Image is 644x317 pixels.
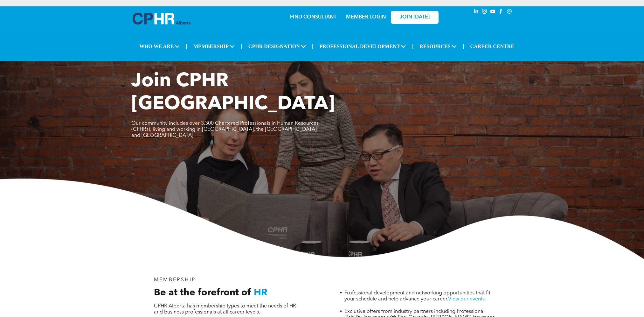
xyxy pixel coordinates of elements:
[319,40,406,52] span: PROFESSIONAL DEVELOPMENT
[247,40,309,52] span: CPHR DESIGNATION
[506,8,513,17] a: Social network
[481,8,488,17] a: instagram
[489,8,496,17] a: youtube
[133,13,190,25] img: A blue and white logo for cp alberta
[467,40,513,52] a: CAREER CENTRE
[154,304,296,315] span: CPHR Alberta has membership types to meet the needs of HR and business professionals at all caree...
[131,72,335,114] span: Join CPHR [GEOGRAPHIC_DATA]
[154,278,196,283] span: MEMBERSHIP
[346,15,386,20] a: MEMBER LOGIN
[140,40,184,52] span: WHO WE ARE
[461,40,463,53] li: |
[448,297,486,302] a: View our events.
[290,15,336,20] a: FIND CONSULTANT
[254,288,267,298] span: HR
[391,11,439,24] a: JOIN [DATE]
[416,40,457,52] span: RESOURCES
[242,40,243,53] li: |
[498,8,505,17] a: facebook
[154,288,251,298] span: Be at the forefront of
[313,40,315,53] li: |
[188,40,190,53] li: |
[473,8,480,17] a: linkedin
[344,291,490,302] span: Professional development and networking opportunities that fit your schedule and help advance you...
[411,40,412,53] li: |
[400,14,430,20] span: JOIN [DATE]
[194,40,238,52] span: MEMBERSHIP
[131,121,319,138] span: Our community includes over 3,300 Chartered Professionals in Human Resources (CPHRs), living and ...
